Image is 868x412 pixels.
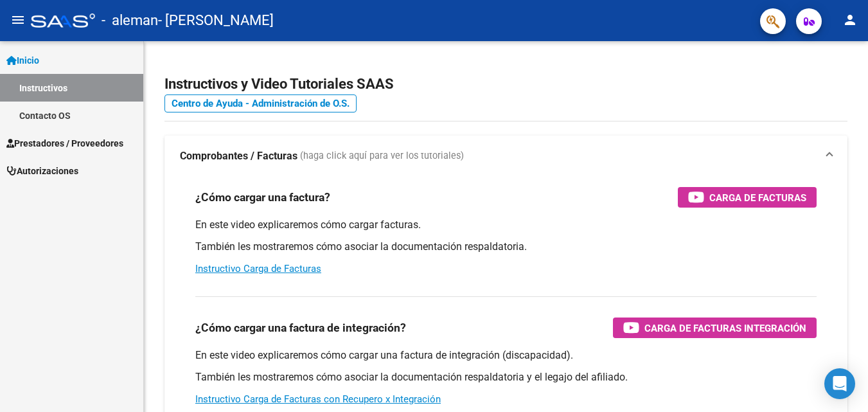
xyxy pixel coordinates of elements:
p: También les mostraremos cómo asociar la documentación respaldatoria y el legajo del afiliado. [195,370,817,384]
span: - [PERSON_NAME] [158,6,274,35]
h2: Instructivos y Video Tutoriales SAAS [164,72,847,96]
span: (haga click aquí para ver los tutoriales) [300,149,464,163]
span: Inicio [6,53,39,67]
p: En este video explicaremos cómo cargar una factura de integración (discapacidad). [195,348,817,363]
a: Instructivo Carga de Facturas [195,263,321,274]
p: En este video explicaremos cómo cargar facturas. [195,218,817,232]
span: Prestadores / Proveedores [6,136,123,150]
mat-icon: menu [10,12,26,28]
h3: ¿Cómo cargar una factura de integración? [195,319,406,337]
h3: ¿Cómo cargar una factura? [195,188,330,206]
button: Carga de Facturas [678,187,817,208]
button: Carga de Facturas Integración [613,318,817,338]
span: - aleman [102,6,158,35]
div: Open Intercom Messenger [824,368,855,399]
a: Centro de Ayuda - Administración de O.S. [164,94,357,112]
mat-expansion-panel-header: Comprobantes / Facturas (haga click aquí para ver los tutoriales) [164,136,847,177]
strong: Comprobantes / Facturas [180,149,297,163]
span: Carga de Facturas Integración [644,320,806,336]
p: También les mostraremos cómo asociar la documentación respaldatoria. [195,240,817,254]
mat-icon: person [842,12,858,28]
span: Carga de Facturas [709,190,806,206]
a: Instructivo Carga de Facturas con Recupero x Integración [195,393,441,405]
span: Autorizaciones [6,164,78,178]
